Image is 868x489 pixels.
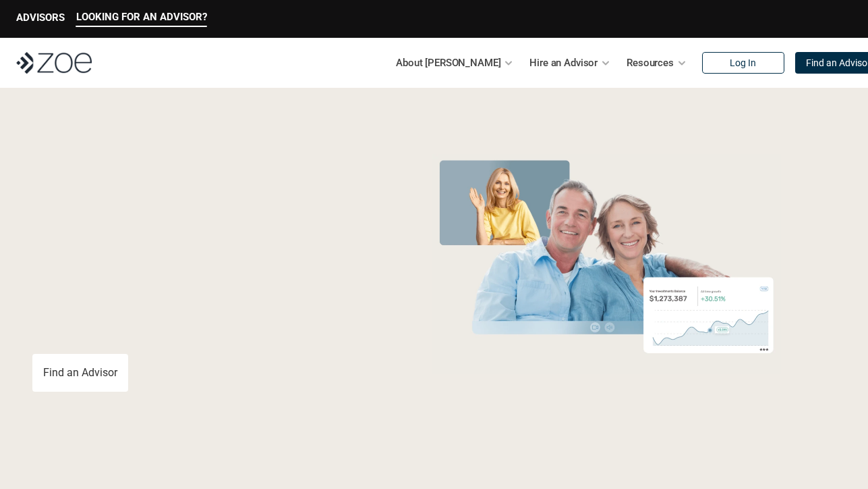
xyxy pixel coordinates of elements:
a: Find an Advisor [32,354,128,392]
span: Grow Your Wealth [32,149,332,201]
p: ADVISORS [16,11,65,24]
p: About [PERSON_NAME] [396,53,500,73]
p: Find an Advisor [43,366,117,379]
p: LOOKING FOR AN ADVISOR? [76,11,207,23]
p: You deserve an advisor you can trust. [PERSON_NAME], hire, and invest with vetted, fiduciary, fin... [32,305,378,338]
p: Hire an Advisor [529,53,598,73]
p: Resources [627,53,674,73]
em: The information in the visuals above is for illustrative purposes only and does not represent an ... [419,382,794,389]
span: with a Financial Advisor [32,195,305,292]
p: Log In [730,57,756,69]
a: Log In [702,52,784,74]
